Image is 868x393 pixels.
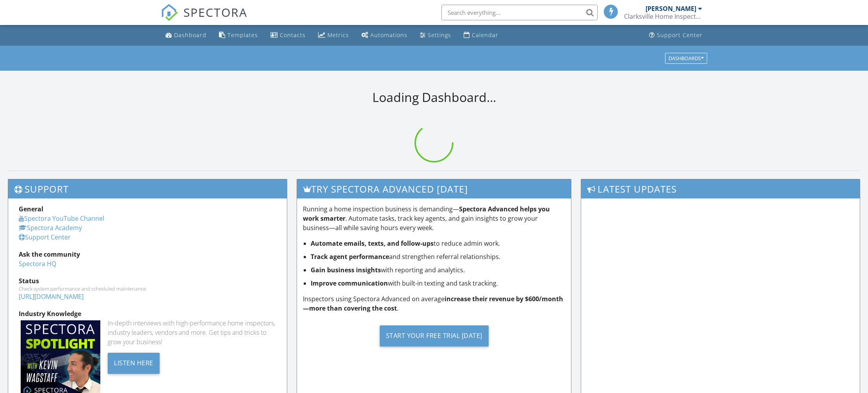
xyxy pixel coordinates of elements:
a: Support Center [646,28,706,43]
a: Metrics [315,28,352,43]
div: Templates [228,31,258,39]
h3: Latest Updates [581,179,860,198]
div: Status [19,276,276,286]
strong: Spectora Advanced helps you work smarter [303,205,550,223]
strong: increase their revenue by $600/month—more than covering the cost [303,295,563,313]
div: Dashboards [669,55,704,61]
p: Running a home inspection business is demanding— . Automate tasks, track key agents, and gain ins... [303,204,565,232]
a: SPECTORA [161,11,247,27]
div: Industry Knowledge [19,309,276,318]
strong: Improve communication [311,279,388,288]
h3: Support [8,179,287,198]
strong: Gain business insights [311,266,381,274]
li: with reporting and analytics. [311,265,565,275]
div: Calendar [472,31,498,39]
div: Ask the community [19,250,276,259]
a: Spectora Academy [19,223,82,232]
strong: Track agent performance [311,252,389,261]
li: and strengthen referral relationships. [311,252,565,261]
div: Listen Here [108,353,160,374]
div: Automations [370,31,407,39]
a: Dashboard [162,28,210,43]
div: Support Center [657,31,703,39]
strong: Automate emails, texts, and follow-ups [311,239,434,248]
a: Spectora YouTube Channel [19,214,104,223]
div: Dashboard [174,31,206,39]
h3: Try spectora advanced [DATE] [297,179,571,198]
div: Contacts [280,31,306,39]
li: with built-in texting and task tracking. [311,279,565,288]
a: Templates [216,28,261,43]
div: In-depth interviews with high-performance home inspectors, industry leaders, vendors and more. Ge... [108,318,276,347]
strong: General [19,205,43,213]
div: [PERSON_NAME] [646,5,696,13]
a: Calendar [461,28,502,43]
a: Settings [417,28,454,43]
div: Metrics [327,31,349,39]
a: Start Your Free Trial [DATE] [303,319,565,352]
input: Search everything... [441,5,598,20]
a: Contacts [267,28,309,43]
div: Clarksville Home Inspectors [624,13,702,20]
div: Start Your Free Trial [DATE] [380,325,489,347]
a: Spectora HQ [19,259,56,268]
a: Automations (Basic) [358,28,411,43]
a: Support Center [19,233,71,241]
a: [URL][DOMAIN_NAME] [19,292,84,301]
p: Inspectors using Spectora Advanced on average . [303,294,565,313]
div: Settings [428,31,451,39]
a: Listen Here [108,358,160,367]
li: to reduce admin work. [311,239,565,248]
button: Dashboards [665,53,707,64]
span: SPECTORA [183,4,247,20]
img: The Best Home Inspection Software - Spectora [161,4,178,21]
div: Check system performance and scheduled maintenance. [19,286,276,292]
